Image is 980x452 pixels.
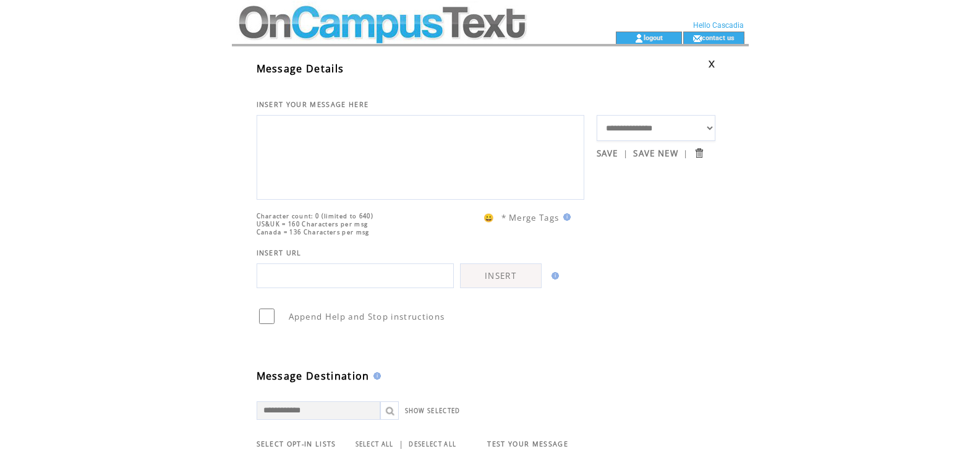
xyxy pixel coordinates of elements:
[257,100,369,109] span: INSERT YOUR MESSAGE HERE
[560,213,571,221] img: help.gif
[289,311,445,322] span: Append Help and Stop instructions
[501,212,560,223] span: * Merge Tags
[487,440,568,448] span: TEST YOUR MESSAGE
[257,220,369,228] span: US&UK = 160 Characters per msg
[693,147,705,159] input: Submit
[399,438,404,450] span: |
[356,440,394,448] a: SELECT ALL
[597,148,618,159] a: SAVE
[693,21,744,30] span: Hello Cascadia
[702,33,735,41] a: contact us
[257,440,336,448] span: SELECT OPT-IN LISTS
[257,369,370,383] span: Message Destination
[692,33,702,43] img: contact_us_icon.gif
[257,62,344,75] span: Message Details
[405,407,461,415] a: SHOW SELECTED
[548,272,559,279] img: help.gif
[409,440,456,448] a: DESELECT ALL
[644,33,663,41] a: logout
[460,263,542,288] a: INSERT
[683,148,688,159] span: |
[370,372,381,380] img: help.gif
[257,249,302,257] span: INSERT URL
[257,212,374,220] span: Character count: 0 (limited to 640)
[634,33,644,43] img: account_icon.gif
[484,212,495,223] span: 😀
[633,148,678,159] a: SAVE NEW
[257,228,370,236] span: Canada = 136 Characters per msg
[623,148,628,159] span: |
